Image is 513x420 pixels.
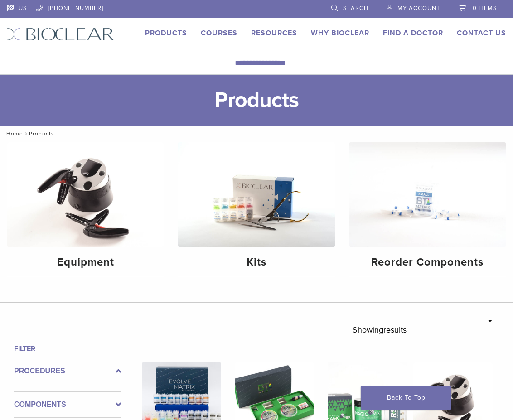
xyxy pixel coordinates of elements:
h4: Kits [185,254,327,270]
a: Products [145,29,187,38]
p: Showing results [353,321,407,340]
img: Equipment [7,142,164,247]
img: Bioclear [7,28,114,41]
a: Kits [178,142,334,276]
img: Reorder Components [349,142,506,247]
a: Home [4,130,23,137]
a: Resources [251,29,297,38]
span: 0 items [473,5,497,12]
img: Kits [178,142,334,247]
a: Contact Us [457,29,506,38]
a: Reorder Components [349,142,506,276]
h4: Filter [14,343,121,354]
a: Equipment [7,142,164,276]
a: Find A Doctor [383,29,443,38]
a: Back To Top [361,386,451,410]
h4: Reorder Components [357,254,498,270]
h4: Equipment [15,254,156,270]
label: Components [14,399,121,410]
label: Procedures [14,366,121,377]
span: My Account [397,5,440,12]
a: Courses [201,29,237,38]
a: Why Bioclear [311,29,369,38]
span: / [23,131,29,136]
span: Search [343,5,368,12]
